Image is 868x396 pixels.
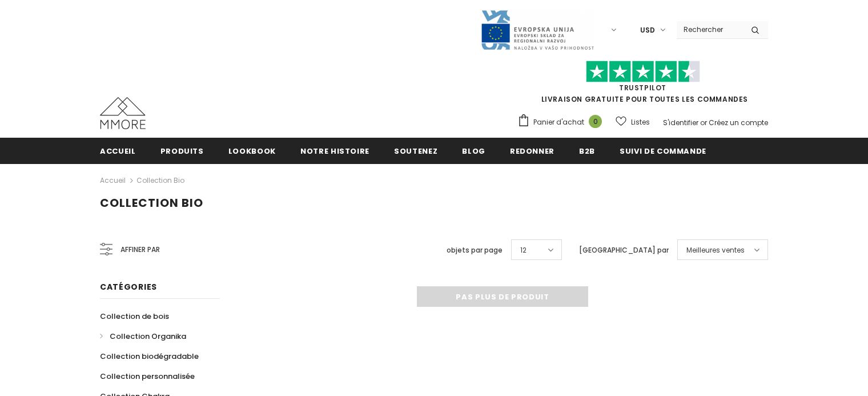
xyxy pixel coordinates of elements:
label: [GEOGRAPHIC_DATA] par [579,245,669,256]
span: Notre histoire [300,146,369,157]
img: Cas MMORE [100,97,146,129]
span: Collection personnalisée [100,371,195,382]
span: Produits [160,146,204,157]
a: Produits [160,138,204,163]
span: or [700,118,707,127]
span: 12 [520,245,527,256]
span: Accueil [100,146,136,157]
span: B2B [579,146,595,157]
a: Redonner [510,138,554,163]
img: Faites confiance aux étoiles pilotes [586,61,700,83]
span: Panier d'achat [533,117,584,128]
a: soutenez [394,138,437,163]
span: soutenez [394,146,437,157]
a: Notre histoire [300,138,369,163]
span: Meilleures ventes [686,245,745,256]
span: USD [640,25,655,36]
a: Suivi de commande [620,138,706,163]
span: Affiner par [120,243,160,256]
span: Redonner [510,146,554,157]
a: Panier d'achat 0 [517,114,608,131]
a: Collection Organika [100,326,186,346]
span: Catégories [100,281,157,293]
a: Accueil [100,174,126,187]
a: Collection biodégradable [100,346,199,366]
span: Collection de bois [100,311,169,322]
a: Javni Razpis [480,25,594,34]
a: Accueil [100,138,136,163]
a: Listes [616,112,650,132]
label: objets par page [447,245,503,256]
span: Collection Organika [110,331,186,342]
span: Collection Bio [100,195,203,211]
a: Collection Bio [136,175,184,185]
span: LIVRAISON GRATUITE POUR TOUTES LES COMMANDES [517,66,768,104]
span: Blog [462,146,485,157]
a: B2B [579,138,595,163]
img: Javni Razpis [480,9,594,51]
span: Suivi de commande [620,146,706,157]
a: Collection personnalisée [100,366,195,386]
input: Search Site [677,21,742,38]
a: TrustPilot [619,83,666,93]
a: S'identifier [663,118,698,127]
a: Blog [462,138,485,163]
span: 0 [589,115,602,128]
a: Collection de bois [100,306,169,326]
a: Créez un compte [709,118,768,127]
span: Lookbook [228,146,276,157]
span: Listes [631,117,650,128]
a: Lookbook [228,138,276,163]
span: Collection biodégradable [100,351,199,362]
